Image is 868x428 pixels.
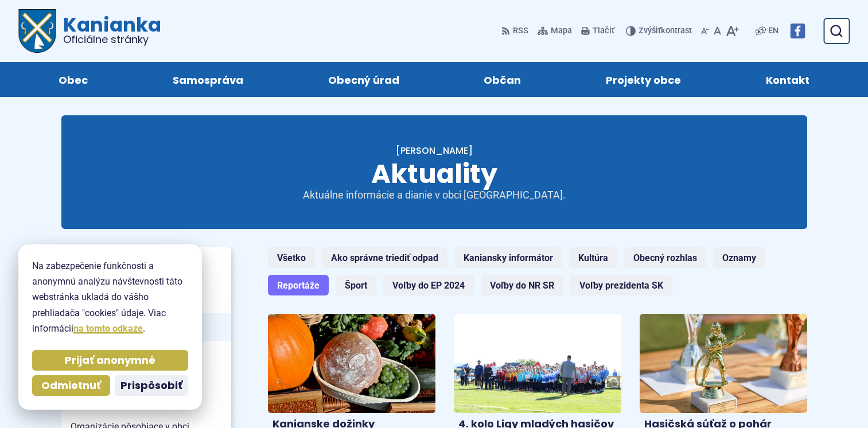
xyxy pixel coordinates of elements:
a: na tomto odkaze [73,323,143,334]
span: Občan [484,62,521,97]
a: Občan [453,62,552,97]
a: Všetko [268,247,315,268]
a: Kaniansky informátor [454,247,562,268]
a: Logo Kanianka, prejsť na domovskú stránku. [18,9,161,53]
a: Obecný úrad [297,62,430,97]
a: EN [766,24,781,38]
a: Kontakt [735,62,840,97]
p: Na zabezpečenie funkčnosti a anonymnú analýzu návštevnosti táto webstránka ukladá do vášho prehli... [32,258,188,336]
span: Obecný úrad [328,62,399,97]
a: Kultúra [569,247,617,268]
p: Aktuálne informácie a dianie v obci [GEOGRAPHIC_DATA]. [297,189,572,202]
button: Tlačiť [579,19,617,43]
span: Prispôsobiť [120,379,182,392]
a: Reportáže [268,275,329,295]
a: RSS [501,19,531,43]
button: Zvýšiťkontrast [626,19,694,43]
a: Samospráva [142,62,274,97]
img: Prejsť na Facebook stránku [790,24,805,38]
a: Ako správne triediť odpad [322,247,447,268]
a: [PERSON_NAME] [396,144,473,157]
a: Voľby prezidenta SK [570,275,672,295]
span: Zvýšiť [639,26,661,36]
span: Obec [59,62,88,97]
a: Obec [28,62,119,97]
span: kontrast [639,26,692,36]
a: Šport [336,275,376,295]
button: Zväčšiť veľkosť písma [723,19,741,43]
span: Prijať anonymné [65,354,155,367]
span: Projekty obce [606,62,681,97]
span: EN [768,24,779,38]
span: Odmietnuť [41,379,101,392]
span: Kanianka [56,15,161,45]
span: RSS [513,24,528,38]
img: Prejsť na domovskú stránku [18,9,56,53]
button: Nastaviť pôvodnú veľkosť písma [711,19,723,43]
button: Prijať anonymné [32,350,188,371]
button: Prispôsobiť [115,375,188,396]
a: Mapa [535,19,574,43]
a: Projekty obce [575,62,712,97]
span: Mapa [551,24,572,38]
button: Zmenšiť veľkosť písma [699,19,711,43]
a: Voľby do NR SR [481,275,563,295]
button: Odmietnuť [32,375,110,396]
span: Oficiálne stránky [63,34,161,45]
span: Tlačiť [593,26,614,36]
span: Samospráva [173,62,243,97]
a: Obecný rozhlas [624,247,706,268]
a: Voľby do EP 2024 [383,275,474,295]
a: Oznamy [713,247,765,268]
span: Aktuality [371,155,497,192]
span: Kontakt [766,62,809,97]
